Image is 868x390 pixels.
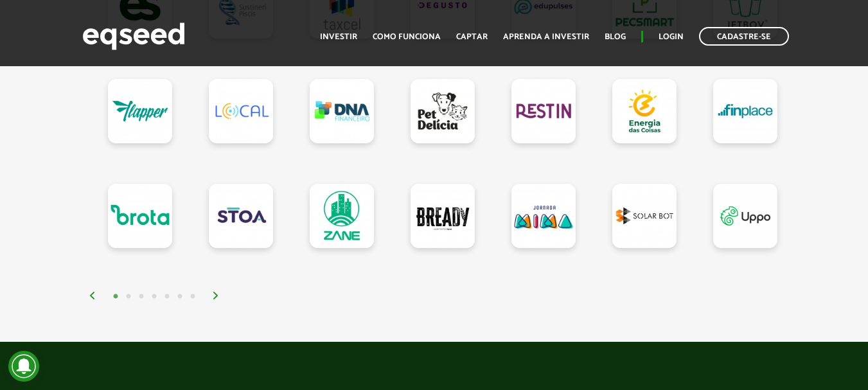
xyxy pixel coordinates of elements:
[209,184,273,248] a: STOA Seguros
[173,290,186,303] button: 6 of 3
[82,19,185,53] img: EqSeed
[411,184,475,248] a: Bready
[503,33,589,41] a: Aprenda a investir
[89,292,96,299] img: arrow%20left.svg
[135,290,148,303] button: 3 of 3
[108,79,172,143] a: Flapper
[212,292,220,299] img: arrow%20right.svg
[148,290,161,303] button: 4 of 3
[320,33,357,41] a: Investir
[612,79,677,143] a: Energia das Coisas
[310,79,374,143] a: DNA Financeiro
[713,79,777,143] a: Finplace
[108,184,172,248] a: Brota Company
[109,290,122,303] button: 1 of 3
[411,79,475,143] a: Pet Delícia
[122,290,135,303] button: 2 of 3
[161,290,173,303] button: 5 of 3
[209,79,273,143] a: Loocal
[511,79,576,143] a: Restin
[612,184,677,248] a: Solar Bot
[699,27,789,46] a: Cadastre-se
[310,184,374,248] a: Zane
[659,33,684,41] a: Login
[605,33,626,41] a: Blog
[373,33,441,41] a: Como funciona
[511,184,576,248] a: Jornada Mima
[456,33,488,41] a: Captar
[186,290,199,303] button: 7 of 3
[713,184,777,248] a: Uppo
